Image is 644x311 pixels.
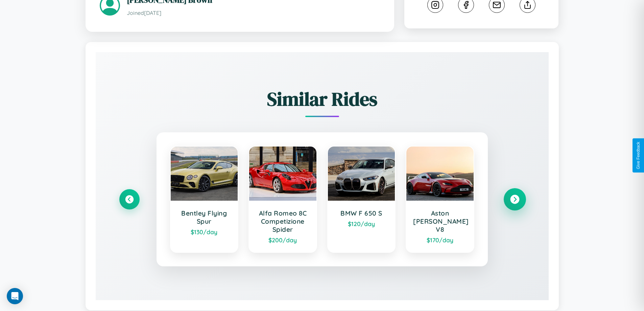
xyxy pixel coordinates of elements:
h3: Aston [PERSON_NAME] V8 [413,209,467,234]
div: Open Intercom Messenger [7,288,23,304]
a: Alfa Romeo 8C Competizione Spider$200/day [248,146,317,253]
a: Bentley Flying Spur$130/day [170,146,239,253]
h3: BMW F 650 S [335,209,388,217]
div: $ 120 /day [335,220,388,227]
div: $ 130 /day [177,228,231,236]
a: BMW F 650 S$120/day [327,146,396,253]
h3: Alfa Romeo 8C Competizione Spider [256,209,310,234]
h2: Similar Rides [119,86,525,112]
div: $ 200 /day [256,236,310,244]
div: Give Feedback [636,142,641,169]
h3: Bentley Flying Spur [177,209,231,225]
a: Aston [PERSON_NAME] V8$170/day [406,146,474,253]
div: $ 170 /day [413,236,467,244]
p: Joined [DATE] [127,8,380,18]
